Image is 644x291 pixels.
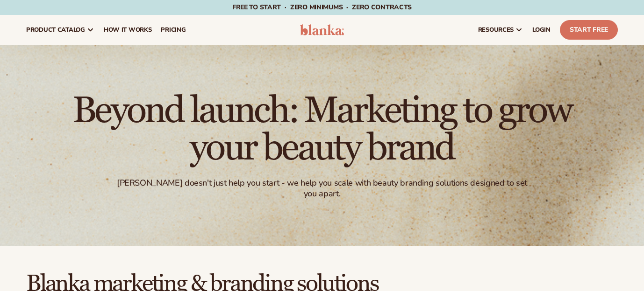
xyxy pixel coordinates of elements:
[232,3,412,12] span: Free to start · ZERO minimums · ZERO contracts
[26,26,85,34] span: product catalog
[21,15,99,45] a: product catalog
[156,15,190,45] a: pricing
[528,15,555,45] a: LOGIN
[478,26,514,34] span: resources
[473,15,528,45] a: resources
[300,24,344,35] img: logo
[532,26,551,34] span: LOGIN
[560,20,618,40] a: Start Free
[65,92,579,166] h1: Beyond launch: Marketing to grow your beauty brand
[161,26,186,34] span: pricing
[112,178,531,200] div: [PERSON_NAME] doesn't just help you start - we help you scale with beauty branding solutions desi...
[104,26,152,34] span: How It Works
[99,15,157,45] a: How It Works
